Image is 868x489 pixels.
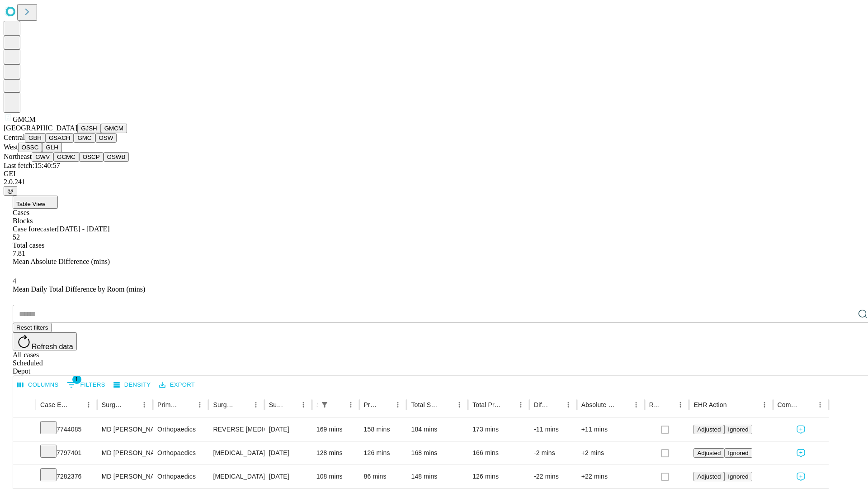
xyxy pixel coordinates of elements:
[617,398,630,411] button: Sort
[364,401,378,408] div: Predicted In Room Duration
[674,398,687,411] button: Menu
[453,398,466,411] button: Menu
[472,418,525,441] div: 173 mins
[237,398,250,411] button: Sort
[728,426,748,433] span: Ignored
[728,473,748,480] span: Ignored
[95,133,117,143] button: OSW
[102,441,148,465] div: MD [PERSON_NAME] [PERSON_NAME]
[101,124,127,133] button: GMCM
[213,418,259,441] div: REVERSE [MEDICAL_DATA]
[316,418,355,441] div: 169 mins
[102,465,148,488] div: MD [PERSON_NAME] [PERSON_NAME]
[697,473,721,480] span: Adjusted
[562,398,575,411] button: Menu
[697,426,721,433] span: Adjusted
[411,401,439,408] div: Total Scheduled Duration
[32,343,73,350] span: Refresh data
[18,143,42,152] button: OSSC
[7,187,14,194] span: @
[269,401,283,408] div: Surgery Date
[40,465,93,488] div: 7282376
[15,378,61,392] button: Select columns
[18,446,31,461] button: Expand
[801,398,814,411] button: Sort
[630,398,642,411] button: Menu
[269,418,307,441] div: [DATE]
[411,441,463,465] div: 168 mins
[728,398,741,411] button: Sort
[693,425,724,434] button: Adjusted
[693,472,724,481] button: Adjusted
[693,401,726,408] div: EHR Action
[13,115,36,123] span: GMCM
[157,465,204,488] div: Orthopaedics
[111,378,153,392] button: Density
[693,448,724,458] button: Adjusted
[392,398,404,411] button: Menu
[534,441,572,465] div: -2 mins
[157,401,180,408] div: Primary Service
[269,441,307,465] div: [DATE]
[4,134,25,141] span: Central
[697,450,721,456] span: Adjusted
[193,398,206,411] button: Menu
[213,441,259,465] div: [MEDICAL_DATA] [MEDICAL_DATA]
[213,401,236,408] div: Surgery Name
[40,441,93,465] div: 7797401
[318,398,331,411] button: Show filters
[40,418,93,441] div: 7744085
[728,450,748,456] span: Ignored
[661,398,674,411] button: Sort
[18,469,31,485] button: Expand
[724,448,752,458] button: Ignored
[74,133,95,143] button: GMC
[379,398,392,411] button: Sort
[316,465,355,488] div: 108 mins
[364,441,402,465] div: 126 mins
[724,472,752,481] button: Ignored
[724,425,752,434] button: Ignored
[104,152,129,162] button: GSWB
[157,441,204,465] div: Orthopaedics
[440,398,453,411] button: Sort
[502,398,514,411] button: Sort
[13,233,20,241] span: 52
[157,418,204,441] div: Orthopaedics
[534,465,572,488] div: -22 mins
[4,178,864,186] div: 2.0.241
[344,398,357,411] button: Menu
[364,465,402,488] div: 86 mins
[42,143,61,152] button: GLH
[77,124,101,133] button: GJSH
[13,241,44,249] span: Total cases
[13,277,16,285] span: 4
[16,324,48,331] span: Reset filters
[549,398,562,411] button: Sort
[4,170,864,178] div: GEI
[581,441,640,465] div: +2 mins
[181,398,193,411] button: Sort
[65,378,108,392] button: Show filters
[581,418,640,441] div: +11 mins
[297,398,310,411] button: Menu
[13,258,110,265] span: Mean Absolute Difference (mins)
[581,465,640,488] div: +22 mins
[4,186,17,196] button: @
[778,401,800,408] div: Comments
[18,422,31,438] button: Expand
[53,152,79,162] button: GCMC
[13,196,58,209] button: Table View
[4,153,32,160] span: Northeast
[250,398,262,411] button: Menu
[514,398,527,411] button: Menu
[814,398,826,411] button: Menu
[472,465,525,488] div: 126 mins
[102,401,124,408] div: Surgeon Name
[13,285,145,293] span: Mean Daily Total Difference by Room (mins)
[25,133,45,143] button: GBH
[45,133,74,143] button: GSACH
[13,225,57,233] span: Case forecaster
[581,401,616,408] div: Absolute Difference
[213,465,259,488] div: [MEDICAL_DATA] [MEDICAL_DATA], EXTENSIVE, 3 OR MORE DISCRETE STRUCTURES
